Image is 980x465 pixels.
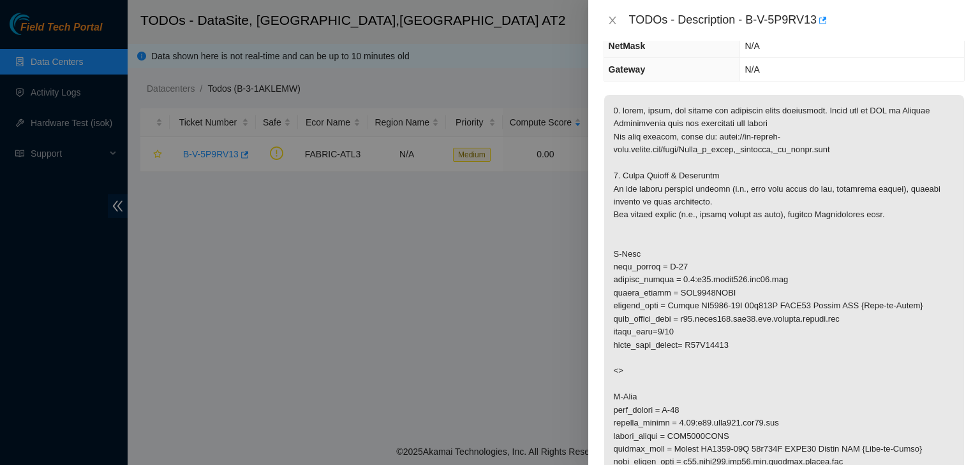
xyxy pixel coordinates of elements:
span: N/A [745,41,759,51]
span: NetMask [609,41,646,51]
span: N/A [745,64,759,75]
span: Gateway [609,64,646,75]
span: close [607,15,618,25]
button: Close [604,15,621,27]
div: TODOs - Description - B-V-5P9RV13 [629,10,965,31]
